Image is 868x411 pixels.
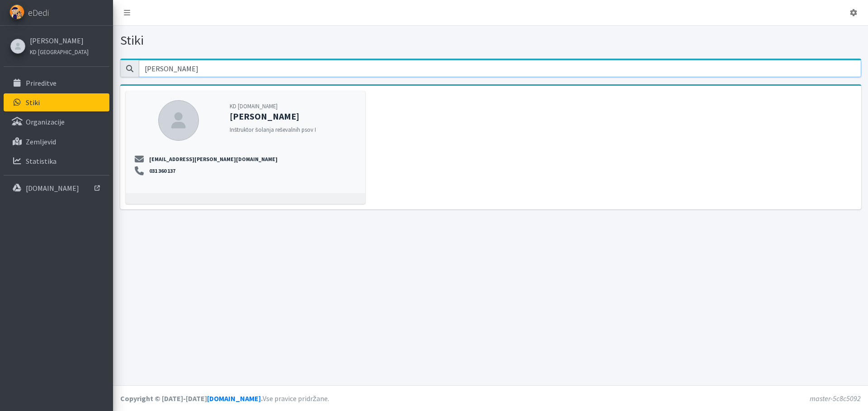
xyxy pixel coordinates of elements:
[30,48,89,55] small: KD [GEOGRAPHIC_DATA]
[4,133,109,151] a: Zemljevid
[26,79,57,88] p: Prireditve
[147,155,280,163] a: [EMAIL_ADDRESS][PERSON_NAME][DOMAIN_NAME]
[26,98,40,107] p: Stiki
[207,394,261,403] a: [DOMAIN_NAME]
[4,74,109,92] a: Prireditve
[4,113,109,131] a: Organizacije
[4,152,109,170] a: Statistika
[26,137,56,146] p: Zemljevid
[139,60,861,77] input: Išči
[4,179,109,197] a: [DOMAIN_NAME]
[230,126,316,133] small: Inštruktor šolanja reševalnih psov I
[28,6,49,19] span: eDedi
[30,46,89,57] a: KD [GEOGRAPHIC_DATA]
[9,5,24,19] img: eDedi
[147,167,178,175] a: 031 360 137
[30,35,89,46] a: [PERSON_NAME]
[26,117,65,126] p: Organizacije
[113,385,868,411] footer: Vse pravice pridržane.
[4,93,109,111] a: Stiki
[26,157,57,166] p: Statistika
[120,32,487,48] h1: Stiki
[810,394,861,403] em: master-5c8c5092
[230,102,278,110] small: KD [DOMAIN_NAME]
[120,394,263,403] strong: Copyright © [DATE]-[DATE] .
[230,111,299,122] strong: [PERSON_NAME]
[26,184,79,193] p: [DOMAIN_NAME]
